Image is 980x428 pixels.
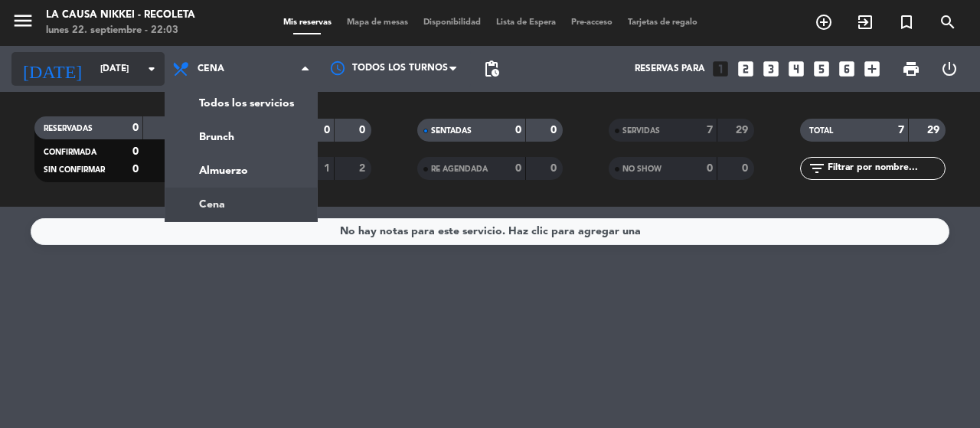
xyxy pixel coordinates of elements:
[165,87,317,120] a: Todos los servicios
[786,59,806,79] i: looks_4
[431,165,488,173] span: RE AGENDADA
[927,125,942,136] strong: 29
[276,18,339,27] span: Mis reservas
[550,125,560,136] strong: 0
[44,166,105,174] span: SIN CONFIRMAR
[515,125,521,136] strong: 0
[837,59,857,79] i: looks_6
[707,163,713,174] strong: 0
[897,13,916,31] i: turned_in_not
[165,120,317,154] a: Brunch
[902,60,920,78] span: print
[826,160,945,177] input: Filtrar por nombre...
[930,46,969,92] div: LOG OUT
[359,125,368,136] strong: 0
[939,13,957,31] i: search
[710,59,730,79] i: looks_one
[359,163,368,174] strong: 2
[11,9,34,38] button: menu
[742,163,751,174] strong: 0
[132,164,139,175] strong: 0
[550,163,560,174] strong: 0
[812,59,831,79] i: looks_5
[940,60,959,78] i: power_settings_new
[324,163,330,174] strong: 1
[339,18,416,27] span: Mapa de mesas
[165,188,317,221] a: Cena
[862,59,882,79] i: add_box
[809,127,833,135] span: TOTAL
[11,9,34,32] i: menu
[635,64,705,74] span: Reservas para
[46,8,195,23] div: La Causa Nikkei - Recoleta
[815,13,833,31] i: add_circle_outline
[563,18,620,27] span: Pre-acceso
[132,123,139,133] strong: 0
[132,146,139,157] strong: 0
[622,165,661,173] span: NO SHOW
[488,18,563,27] span: Lista de Espera
[198,64,224,74] span: Cena
[856,13,874,31] i: exit_to_app
[736,59,756,79] i: looks_two
[165,154,317,188] a: Almuerzo
[324,125,330,136] strong: 0
[736,125,751,136] strong: 29
[142,60,161,78] i: arrow_drop_down
[44,149,96,156] span: CONFIRMADA
[898,125,904,136] strong: 7
[620,18,705,27] span: Tarjetas de regalo
[761,59,781,79] i: looks_3
[11,52,93,86] i: [DATE]
[515,163,521,174] strong: 0
[707,125,713,136] strong: 7
[340,223,641,240] div: No hay notas para este servicio. Haz clic para agregar una
[46,23,195,38] div: lunes 22. septiembre - 22:03
[431,127,472,135] span: SENTADAS
[416,18,488,27] span: Disponibilidad
[482,60,501,78] span: pending_actions
[622,127,660,135] span: SERVIDAS
[44,125,93,132] span: RESERVADAS
[808,159,826,178] i: filter_list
